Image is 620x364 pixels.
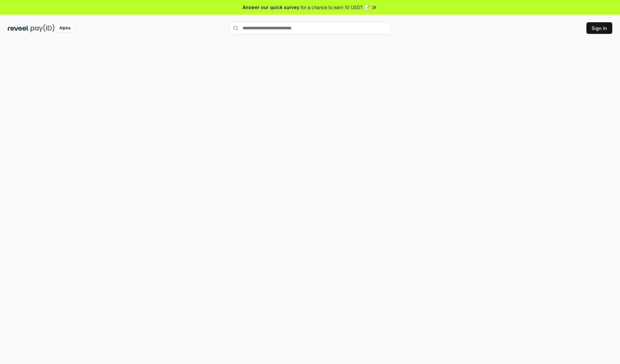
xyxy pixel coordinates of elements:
span: Answer our quick survey [243,4,299,11]
img: pay_id [31,24,55,32]
img: reveel_dark [8,24,29,32]
div: Alpha [56,24,74,32]
button: Sign In [586,22,612,34]
span: for a chance to earn 10 USDT 📝 [301,4,370,11]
